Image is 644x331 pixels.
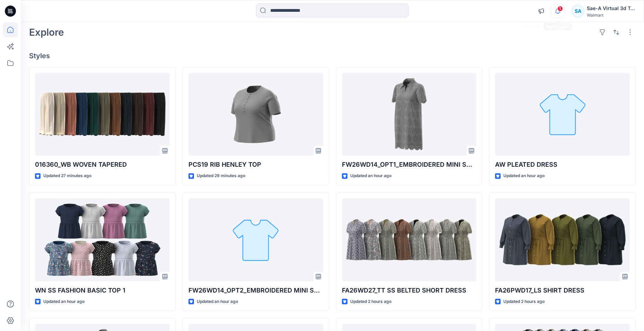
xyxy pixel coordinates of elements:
p: Updated 2 hours ago [350,298,391,305]
p: Updated an hour ago [197,298,238,305]
p: FA26PWD17_LS SHIRT DRESS [495,286,630,295]
p: Updated an hour ago [43,298,85,305]
p: AW PLEATED DRESS [495,160,630,169]
div: SA [572,5,584,17]
a: FW26WD14_OPT1_EMBROIDERED MINI SHIRTDRESS [342,73,477,156]
p: Updated 29 minutes ago [197,172,245,180]
a: AW PLEATED DRESS [495,73,630,156]
p: Updated an hour ago [350,172,391,180]
div: Walmart [587,12,635,18]
p: FW26WD14_OPT2_EMBROIDERED MINI SHIRTDRESS [188,286,323,295]
h2: Explore [29,27,64,38]
div: Sae-A Virtual 3d Team [587,4,635,12]
p: FW26WD14_OPT1_EMBROIDERED MINI SHIRTDRESS [342,160,477,169]
a: PCS19 RIB HENLEY TOP [188,73,323,156]
p: Updated 2 hours ago [503,298,545,305]
a: FA26PWD17_LS SHIRT DRESS [495,198,630,281]
p: WN SS FASHION BASIC TOP 1 [35,286,170,295]
h4: Styles [29,52,636,60]
p: 016360_WB WOVEN TAPERED [35,160,170,169]
p: Updated 27 minutes ago [43,172,91,180]
a: FA26WD27_TT SS BELTED SHORT DRESS [342,198,477,281]
p: Updated an hour ago [503,172,545,180]
span: 1 [557,6,563,11]
a: WN SS FASHION BASIC TOP 1 [35,198,170,281]
p: PCS19 RIB HENLEY TOP [188,160,323,169]
a: 016360_WB WOVEN TAPERED [35,73,170,156]
a: FW26WD14_OPT2_EMBROIDERED MINI SHIRTDRESS [188,198,323,281]
p: FA26WD27_TT SS BELTED SHORT DRESS [342,286,477,295]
